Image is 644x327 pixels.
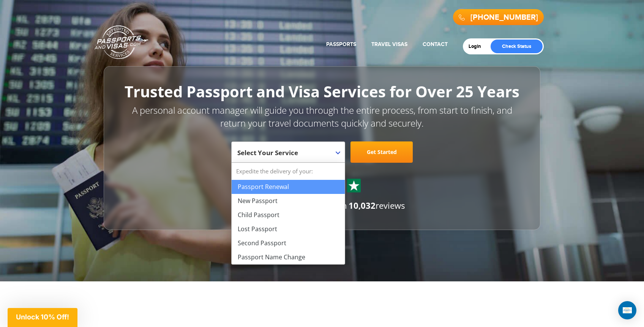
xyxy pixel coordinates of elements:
li: Child Passport [232,208,345,222]
p: A personal account manager will guide you through the entire process, from start to finish, and r... [121,104,523,130]
a: Check Status [491,40,543,53]
li: Passport Renewal [232,180,345,194]
li: New Passport [232,194,345,208]
h1: Trusted Passport and Visa Services for Over 25 Years [121,83,523,100]
li: Expedite the delivery of your: [232,163,345,264]
a: Get Started [350,141,413,163]
span: Select Your Service [237,148,298,157]
img: Sprite St [348,180,360,191]
a: Travel Visas [371,41,407,48]
span: Unlock 10% Off! [16,313,69,321]
span: Select Your Service [237,144,337,166]
a: Contact [423,41,448,48]
li: Lost Passport [232,222,345,236]
strong: Expedite the delivery of your: [232,163,345,180]
a: Passports [326,41,356,48]
strong: 10,032 [349,200,376,211]
a: [PHONE_NUMBER] [470,13,538,22]
a: Login [469,43,486,49]
li: Second Passport [232,236,345,250]
a: Passports & [DOMAIN_NAME] [95,25,148,59]
span: Select Your Service [231,141,345,163]
div: Unlock 10% Off! [8,308,77,327]
span: reviews [349,200,405,211]
li: Passport Name Change [232,250,345,264]
div: Open Intercom Messenger [618,301,636,319]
